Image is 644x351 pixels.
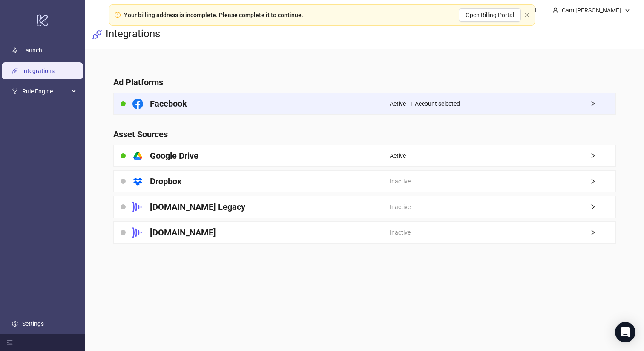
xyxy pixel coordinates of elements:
span: down [624,7,630,13]
h4: [DOMAIN_NAME] [150,226,216,238]
svg: Frame.io Logo [132,202,143,212]
h4: Dropbox [150,175,181,187]
span: menu-fold [7,339,13,345]
a: [DOMAIN_NAME] LegacyInactiveright [113,196,615,218]
button: close [524,12,529,18]
a: FacebookActive - 1 Account selectedright [113,93,615,115]
a: DropboxInactiveright [113,170,615,192]
span: right [590,204,615,210]
a: Integrations [22,67,55,74]
button: Open Billing Portal [459,8,521,22]
span: Inactive [390,228,411,237]
h4: Asset Sources [113,128,615,140]
a: [DOMAIN_NAME]Inactiveright [113,221,615,244]
span: Active - 1 Account selected [390,99,460,108]
span: right [590,101,615,107]
div: Open Intercom Messenger [615,322,635,342]
span: Active [390,151,406,160]
span: right [590,178,615,184]
span: api [92,29,102,40]
a: Google DriveActiveright [113,145,615,167]
h4: Ad Platforms [113,76,615,88]
span: user [552,7,558,13]
svg: Frame.io Logo [132,227,143,238]
a: Launch [22,47,42,54]
a: Settings [22,320,44,327]
h3: Integrations [106,27,160,42]
span: exclamation-circle [115,12,121,18]
h4: Facebook [150,98,187,110]
span: right [590,229,615,235]
span: Rule Engine [22,83,69,100]
span: Inactive [390,202,411,212]
span: fork [12,88,18,94]
span: Inactive [390,177,411,186]
span: right [590,153,615,159]
div: Cam [PERSON_NAME] [558,6,624,15]
span: Open Billing Portal [466,12,514,18]
div: Your billing address is incomplete. Please complete it to continue. [124,10,303,20]
span: close [524,12,529,17]
h4: [DOMAIN_NAME] Legacy [150,201,245,213]
h4: Google Drive [150,150,198,162]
